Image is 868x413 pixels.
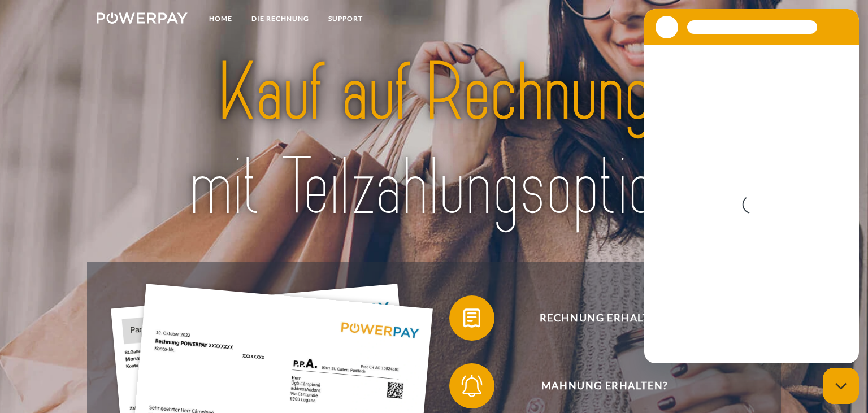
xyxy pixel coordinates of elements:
span: Rechnung erhalten? [466,295,743,341]
iframe: Messaging-Fenster [644,9,859,363]
a: DIE RECHNUNG [242,8,319,29]
a: Home [199,8,242,29]
img: title-powerpay_de.svg [129,41,738,240]
img: logo-powerpay-white.svg [97,12,188,24]
button: Rechnung erhalten? [449,295,743,341]
iframe: Schaltfläche zum Öffnen des Messaging-Fensters [823,368,859,404]
a: agb [713,8,748,29]
a: SUPPORT [319,8,372,29]
span: Mahnung erhalten? [466,363,743,408]
img: qb_bell.svg [458,372,486,400]
img: qb_bill.svg [458,304,486,332]
button: Mahnung erhalten? [449,363,743,408]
